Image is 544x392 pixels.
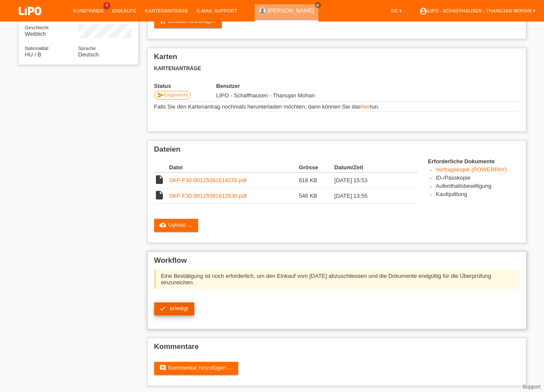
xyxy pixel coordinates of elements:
td: Falls Sie den Kartenantrag nochmals herunterladen möchten, dann können Sie das tun. [154,102,519,112]
h2: Karten [154,53,519,65]
th: Datum/Zeit [334,162,405,173]
a: account_circleLIPO - Schaffhausen - Thanujan Mohan ▾ [415,8,540,13]
a: check erledigt [154,302,194,315]
a: SKP-F30-00125091612530.pdf [169,193,247,199]
a: [PERSON_NAME] [268,7,314,14]
a: Einkäufe [108,8,140,13]
a: DE ▾ [387,8,406,13]
a: add_shopping_cartEinkauf hinzufügen [154,15,222,28]
span: Nationalität [25,46,49,51]
h2: Dateien [154,145,519,158]
td: [DATE] 15:53 [334,173,405,188]
a: LIPO pay [9,18,52,24]
span: Geschlecht [25,25,49,30]
h4: Erforderliche Dokumente [428,158,519,165]
h2: Workflow [154,256,519,269]
i: insert_drive_file [154,190,165,200]
a: cloud_uploadUpload ... [154,219,199,232]
a: hier [361,103,370,110]
span: Deutsch [78,51,99,58]
li: Aufenthaltsbewilligung [436,183,519,191]
a: Vertragskopie (POWERPAY) [436,166,507,173]
span: Eingereicht [164,92,188,97]
a: E-Mail Support [193,8,242,13]
th: Status [154,83,216,89]
i: account_circle [419,7,428,16]
a: SKP-F30-00125091614270.pdf [169,177,247,184]
span: Ungarn / B / 15.10.2017 [25,51,41,58]
span: 16.09.2025 [216,92,315,99]
td: [DATE] 13:55 [334,188,405,204]
h2: Kommentare [154,342,519,355]
a: close [315,2,321,8]
i: close [316,3,320,7]
a: Kartenanträge [141,8,193,13]
a: Kund*innen [69,8,108,13]
th: Benutzer [216,83,362,89]
i: cloud_upload [159,221,166,228]
li: Kaufquittung [436,191,519,199]
a: Support [522,384,541,390]
i: check [159,305,166,312]
td: 546 KB [299,188,334,204]
th: Datei [169,162,299,173]
td: 618 KB [299,173,334,188]
span: Sprache [78,46,96,51]
div: Eine Bestätigung ist noch erforderlich, um den Einkauf vom [DATE] abzuschliessen und die Dokument... [154,269,519,289]
a: commentKommentar hinzufügen ... [154,362,239,375]
i: comment [159,364,166,371]
i: insert_drive_file [154,174,165,185]
span: 4 [103,2,110,9]
li: ID-/Passkopie [436,174,519,183]
i: send [157,92,164,99]
span: erledigt [170,305,188,311]
th: Grösse [299,162,334,173]
div: Weiblich [25,24,78,37]
h3: Kartenanträge [154,65,519,72]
